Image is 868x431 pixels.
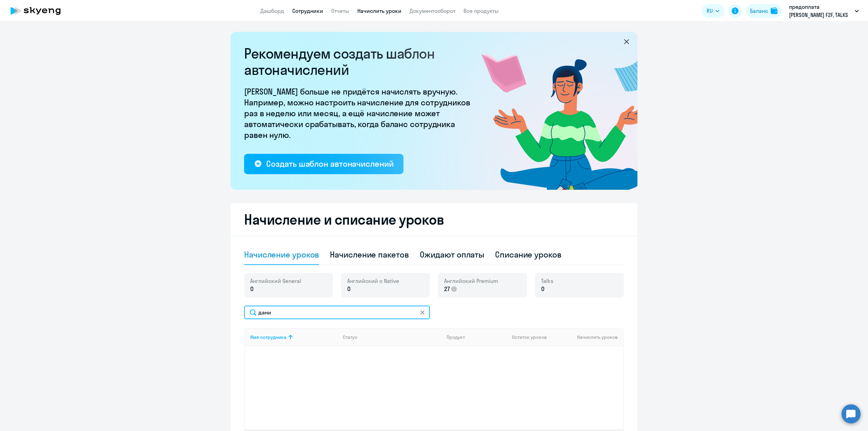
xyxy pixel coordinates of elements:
div: Продукт [447,334,507,340]
div: Ожидают оплаты [420,249,485,260]
span: Английский Premium [444,277,498,285]
div: Статус [343,334,441,340]
img: balance [771,7,777,14]
span: 27 [444,285,450,293]
span: 0 [541,285,545,293]
span: Talks [541,277,553,285]
div: Статус [343,334,357,340]
button: Создать шаблон автоначислений [244,154,403,174]
p: предоплата [PERSON_NAME] F2F, TALKS 2023, НЛМК, ПАО [789,3,852,19]
a: Дашборд [260,7,284,14]
div: Имя сотрудника [250,334,287,340]
a: Документооборот [410,7,455,14]
div: Создать шаблон автоначислений [266,158,393,169]
div: Баланс [750,7,768,15]
button: RU [702,4,724,18]
span: Английский с Native [347,277,399,285]
div: Начисление уроков [244,249,319,260]
button: Балансbalance [746,4,782,18]
th: Начислить уроков [554,328,623,346]
p: [PERSON_NAME] больше не придётся начислять вручную. Например, можно настроить начисление для сотр... [244,86,475,140]
div: Списание уроков [495,249,561,260]
span: Остаток уроков [512,334,547,340]
a: Начислить уроки [357,7,401,14]
a: Отчеты [331,7,349,14]
span: Английский General [250,277,301,285]
span: 0 [347,285,351,293]
span: 0 [250,285,254,293]
div: Продукт [447,334,465,340]
a: Сотрудники [292,7,323,14]
button: предоплата [PERSON_NAME] F2F, TALKS 2023, НЛМК, ПАО [786,3,862,19]
a: Все продукты [463,7,499,14]
div: Остаток уроков [512,334,554,340]
input: Поиск по имени, email, продукту или статусу [244,306,430,319]
h2: Рекомендуем создать шаблон автоначислений [244,45,475,78]
span: RU [707,7,713,15]
div: Начисление пакетов [330,249,409,260]
div: Имя сотрудника [250,334,337,340]
h2: Начисление и списание уроков [244,211,624,228]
